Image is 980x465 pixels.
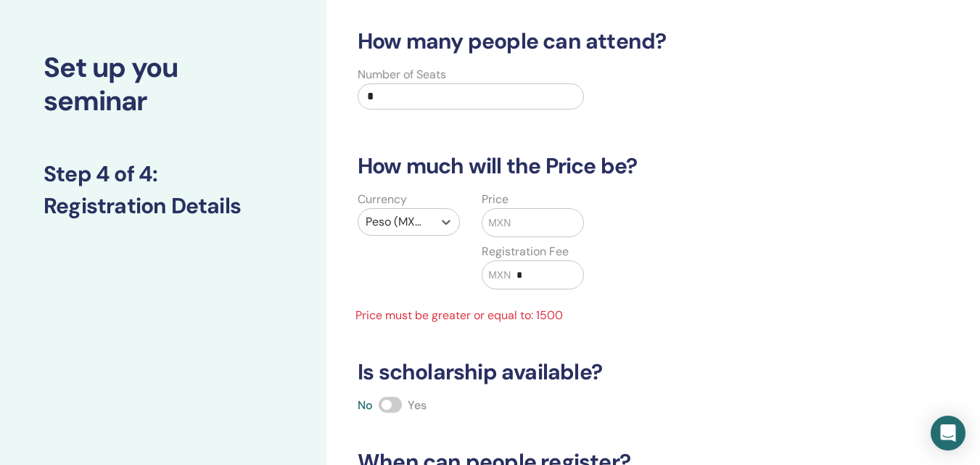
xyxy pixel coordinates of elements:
span: No [358,398,373,413]
label: Number of Seats [358,66,446,83]
span: MXN [488,268,511,283]
label: Currency [358,191,407,208]
h3: How many people can attend? [349,28,863,54]
span: MXN [488,215,511,231]
div: Open Intercom Messenger [931,416,965,450]
span: Price must be greater or equal to: 1500 [347,307,595,324]
h2: Set up you seminar [44,52,283,118]
span: Yes [408,398,427,413]
h3: Step 4 of 4 : [44,161,283,187]
h3: Registration Details [44,193,283,219]
h3: Is scholarship available? [349,359,863,385]
label: Price [482,191,508,208]
label: Registration Fee [482,243,569,260]
h3: How much will the Price be? [349,153,863,179]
